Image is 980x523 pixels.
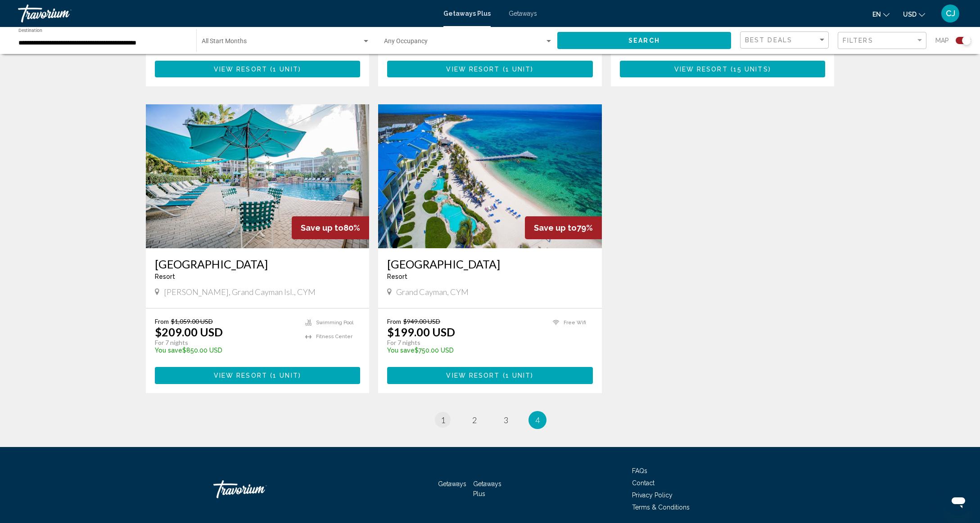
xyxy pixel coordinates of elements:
[441,415,445,425] span: 1
[155,317,169,325] span: From
[155,273,175,280] span: Resort
[155,339,297,347] p: For 7 nights
[387,317,401,325] span: From
[535,415,540,425] span: 4
[946,9,955,18] span: CJ
[745,36,826,44] mat-select: Sort by
[387,273,407,280] span: Resort
[387,339,544,347] p: For 7 nights
[387,257,593,271] a: [GEOGRAPHIC_DATA]
[267,66,301,73] span: ( )
[155,325,223,339] p: $209.00 USD
[443,10,491,17] a: Getaways Plus
[557,32,731,49] button: Search
[273,66,298,73] span: 1 unit
[155,347,297,354] p: $850.00 USD
[632,504,690,511] a: Terms & Conditions
[939,4,962,23] button: User Menu
[446,66,500,73] span: View Resort
[164,287,316,297] span: [PERSON_NAME], Grand Cayman Isl., CYM
[146,104,370,248] img: ii_smb1.jpg
[506,66,531,73] span: 1 unit
[903,11,917,18] span: USD
[378,104,602,248] img: ii_ryg1.jpg
[438,480,466,487] a: Getaways
[273,372,298,380] span: 1 unit
[387,367,593,384] button: View Resort(1 unit)
[872,8,890,21] button: Change language
[632,492,673,499] a: Privacy Policy
[396,287,469,297] span: Grand Cayman, CYM
[564,320,586,326] span: Free Wifi
[403,317,440,325] span: $949.00 USD
[620,61,826,77] button: View Resort(15 units)
[387,347,544,354] p: $750.00 USD
[387,61,593,77] button: View Resort(1 unit)
[504,415,508,425] span: 3
[214,66,267,73] span: View Resort
[632,479,655,487] a: Contact
[509,10,537,17] a: Getaways
[146,411,835,429] ul: Pagination
[387,325,455,339] p: $199.00 USD
[18,4,434,22] a: Travorium
[872,11,881,18] span: en
[316,320,353,326] span: Swimming Pool
[500,66,534,73] span: ( )
[534,223,577,232] span: Save up to
[387,347,415,354] span: You save
[944,487,973,516] iframe: Button to launch messaging window
[733,66,768,73] span: 15 units
[473,480,501,497] a: Getaways Plus
[674,66,728,73] span: View Resort
[632,467,647,474] a: FAQs
[301,223,343,232] span: Save up to
[155,61,361,77] button: View Resort(1 unit)
[838,31,926,50] button: Filter
[500,372,534,380] span: ( )
[155,347,182,354] span: You save
[213,476,303,503] a: Travorium
[525,216,602,239] div: 79%
[843,37,873,44] span: Filters
[155,257,361,271] a: [GEOGRAPHIC_DATA]
[728,66,771,73] span: ( )
[935,34,949,47] span: Map
[745,36,792,44] span: Best Deals
[292,216,369,239] div: 80%
[155,367,361,384] button: View Resort(1 unit)
[506,372,531,380] span: 1 unit
[903,8,925,21] button: Change currency
[316,334,352,340] span: Fitness Center
[267,372,301,380] span: ( )
[171,317,213,325] span: $1,059.00 USD
[628,37,660,45] span: Search
[214,372,267,380] span: View Resort
[472,415,477,425] span: 2
[446,372,500,380] span: View Resort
